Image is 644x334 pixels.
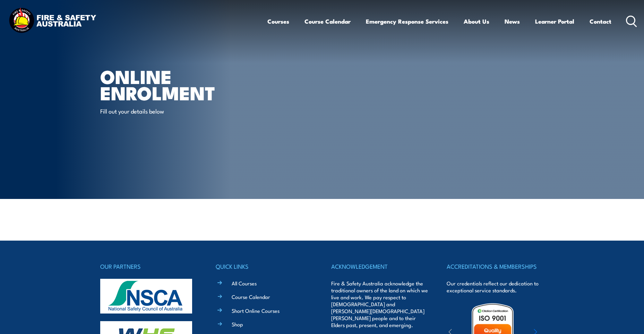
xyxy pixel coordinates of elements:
a: About Us [464,12,489,31]
h4: QUICK LINKS [216,261,313,271]
a: Course Calendar [304,12,351,31]
a: Contact [590,12,611,31]
a: News [505,12,520,31]
a: Short Online Courses [232,307,280,314]
a: All Courses [232,279,257,287]
p: Fire & Safety Australia acknowledge the traditional owners of the land on which we live and work.... [331,280,428,328]
h1: Online Enrolment [100,68,272,100]
h4: ACCREDITATIONS & MEMBERSHIPS [447,261,544,271]
a: Shop [232,320,243,328]
a: Emergency Response Services [366,12,448,31]
p: Our credentials reflect our dedication to exceptional service standards. [447,280,544,294]
a: Courses [267,12,289,31]
h4: OUR PARTNERS [100,261,197,271]
p: Fill out your details below [100,107,227,115]
img: nsca-logo-footer [100,279,192,314]
a: Learner Portal [535,12,574,31]
h4: ACKNOWLEDGEMENT [331,261,428,271]
a: Course Calendar [232,293,270,300]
